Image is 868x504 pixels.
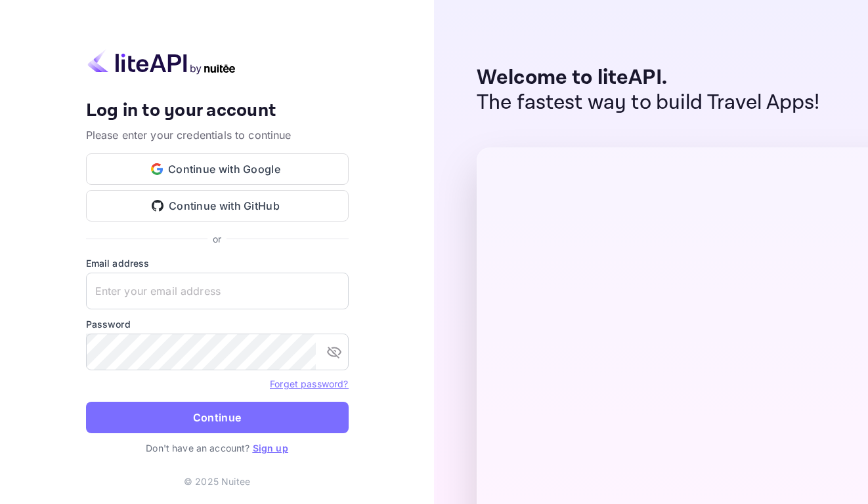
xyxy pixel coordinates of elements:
button: toggle password visibility [321,339,347,365]
input: Enter your email address [86,273,349,309]
a: Forget password? [270,377,348,390]
a: Sign up [253,442,288,454]
p: or [213,232,221,246]
button: Continue with GitHub [86,190,349,222]
p: © 2025 Nuitee [184,475,250,488]
button: Continue with Google [86,153,349,185]
label: Password [86,317,349,331]
p: The fastest way to build Travel Apps! [477,90,820,115]
p: Welcome to liteAPI. [477,66,820,90]
label: Email address [86,256,349,270]
button: Continue [86,402,349,433]
img: liteapi [86,49,237,75]
h4: Log in to your account [86,100,349,123]
a: Forget password? [270,378,348,389]
p: Please enter your credentials to continue [86,127,349,143]
p: Don't have an account? [86,441,349,455]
